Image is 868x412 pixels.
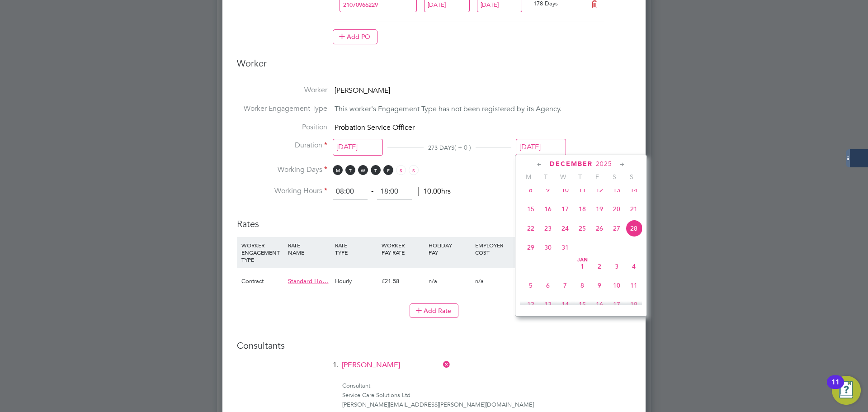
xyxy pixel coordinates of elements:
span: 18 [625,296,642,313]
span: Standard Ho… [288,277,328,285]
div: Service Care Solutions Ltd [342,391,631,400]
div: £21.58 [379,268,426,294]
span: S [623,173,640,181]
span: 15 [522,200,539,218]
span: ‐ [369,187,375,196]
div: Contract [239,268,286,294]
span: 27 [608,220,625,237]
div: HOLIDAY PAY [426,237,473,260]
label: Worker Engagement Type [237,104,327,114]
input: Select one [516,139,566,156]
h3: Rates [237,209,631,230]
span: W [554,173,571,181]
div: [PERSON_NAME][EMAIL_ADDRESS][PERSON_NAME][DOMAIN_NAME] [342,400,631,410]
div: RATE TYPE [333,237,379,260]
span: 29 [522,239,539,256]
span: M [333,165,343,175]
span: 2025 [596,160,612,168]
span: 17 [557,200,574,218]
span: 19 [591,200,608,218]
span: 15 [574,296,591,313]
span: 16 [591,296,608,313]
div: EMPLOYER COST [473,237,519,260]
span: S [396,165,406,175]
label: Working Hours [237,186,327,196]
span: 20 [608,200,625,218]
span: S [606,173,623,181]
input: 17:00 [377,184,412,200]
span: 10 [557,181,574,199]
span: 5 [522,277,539,294]
div: WORKER ENGAGEMENT TYPE [239,237,286,268]
h3: Worker [237,57,631,76]
span: 3 [608,258,625,275]
span: 13 [539,296,557,313]
span: 9 [539,181,557,199]
div: WORKER PAY RATE [379,237,426,260]
button: Add Rate [410,303,458,318]
span: S [409,165,419,175]
span: 12 [522,296,539,313]
label: Working Days [237,165,327,175]
span: 1 [574,258,591,275]
span: 8 [574,277,591,294]
span: 14 [625,181,642,199]
span: W [358,165,368,175]
span: 2 [591,258,608,275]
span: 8 [522,181,539,199]
input: Select one [333,139,383,156]
label: Position [237,123,327,132]
span: 28 [625,220,642,237]
span: 12 [591,181,608,199]
button: Add PO [333,29,377,44]
div: RATE NAME [286,237,332,260]
span: 24 [557,220,574,237]
span: [PERSON_NAME] [335,86,390,95]
li: 1. [237,359,631,381]
span: 10.00hrs [418,187,451,196]
span: 26 [591,220,608,237]
span: 17 [608,296,625,313]
span: 23 [539,220,557,237]
span: 14 [557,296,574,313]
span: 10 [608,277,625,294]
div: Hourly [333,268,379,294]
div: 11 [831,382,840,394]
span: M [520,173,537,181]
span: n/a [429,277,437,285]
span: 21 [625,200,642,218]
span: F [383,165,393,175]
span: T [571,173,589,181]
label: Duration [237,141,327,150]
span: 273 DAYS [428,144,454,152]
span: 11 [625,277,642,294]
span: 9 [591,277,608,294]
span: This worker's Engagement Type has not been registered by its Agency. [335,104,561,114]
span: 18 [574,200,591,218]
span: Probation Service Officer [335,123,415,132]
span: 25 [574,220,591,237]
span: 30 [539,239,557,256]
span: 16 [539,200,557,218]
div: Consultant [342,381,631,391]
span: 22 [522,220,539,237]
h3: Consultants [237,340,631,351]
span: T [345,165,355,175]
span: 11 [574,181,591,199]
span: Jan [574,258,591,262]
span: ( + 0 ) [454,143,471,152]
input: Search for... [339,359,450,372]
span: December [550,160,593,168]
span: F [589,173,606,181]
span: 13 [608,181,625,199]
span: 7 [557,277,574,294]
span: T [371,165,381,175]
label: Worker [237,85,327,95]
button: Open Resource Center, 11 new notifications [832,376,861,405]
input: 08:00 [333,184,368,200]
span: 4 [625,258,642,275]
span: T [537,173,554,181]
span: 6 [539,277,557,294]
span: 31 [557,239,574,256]
span: n/a [475,277,484,285]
